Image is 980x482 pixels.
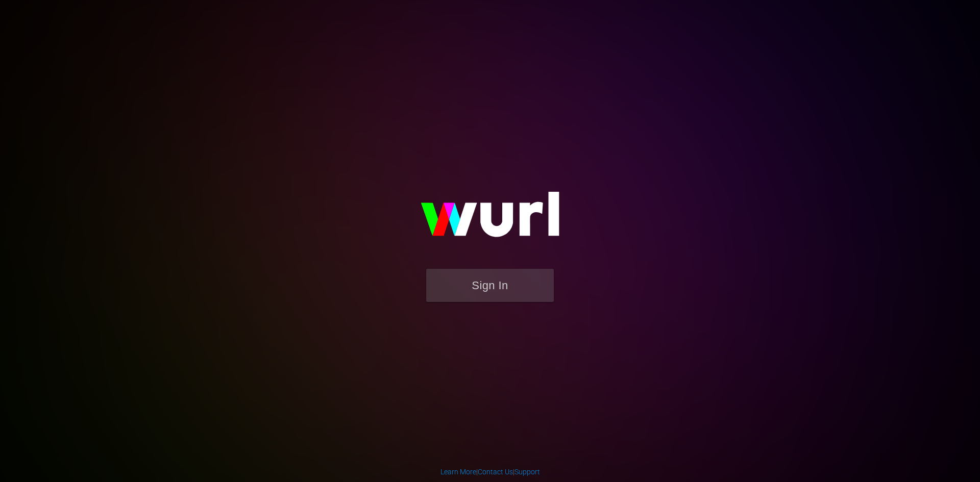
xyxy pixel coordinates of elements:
a: Contact Us [478,468,513,476]
a: Support [514,468,540,476]
button: Sign In [426,269,554,302]
div: | | [440,467,540,477]
img: wurl-logo-on-black-223613ac3d8ba8fe6dc639794a292ebdb59501304c7dfd60c99c58986ef67473.svg [388,170,592,269]
a: Learn More [440,468,476,476]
